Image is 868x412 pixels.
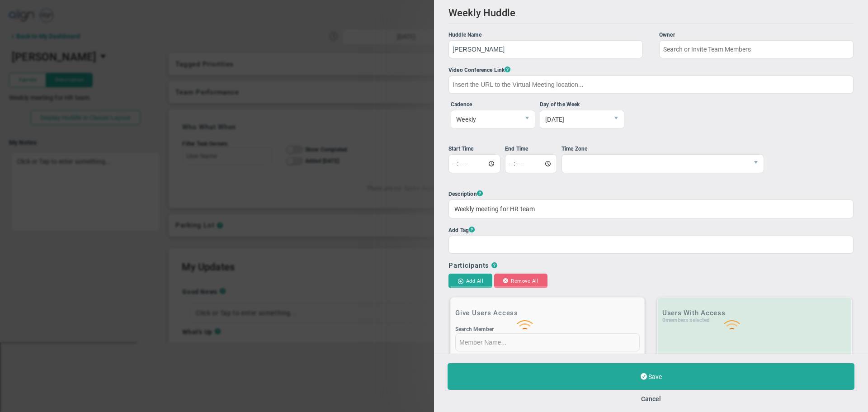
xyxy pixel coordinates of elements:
button: Save [448,363,854,390]
div: Description [448,189,854,199]
input: Huddle Name Owner [448,40,643,58]
div: Start Time [448,145,503,153]
span: Save [648,373,662,380]
span: Weekly [451,110,519,128]
input: Meeting End Time [505,154,557,173]
div: Time Zone [561,145,764,153]
span: select [519,110,535,128]
div: Weekly meeting for HR team [448,199,854,218]
div: Cadence [451,100,535,109]
span: Weekly Huddle [448,7,515,19]
input: Meeting Start Time [448,154,500,173]
input: Owner [659,40,854,58]
input: Insert the URL to the Virtual Meeting location... [448,76,854,94]
div: Owner [659,31,854,39]
div: Add Tag [448,225,854,235]
div: Video Conference Link [448,65,854,75]
button: Remove All [494,274,547,288]
span: select [748,155,764,173]
input: Add Tag [449,236,469,252]
span: [DATE] [540,110,609,128]
div: End Time [505,145,559,153]
div: Day of the Week [540,100,624,109]
div: Participants [448,261,489,270]
span: select [609,110,624,128]
button: Add All [448,274,492,288]
div: Huddle Name [448,31,643,39]
button: Cancel [641,395,661,403]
